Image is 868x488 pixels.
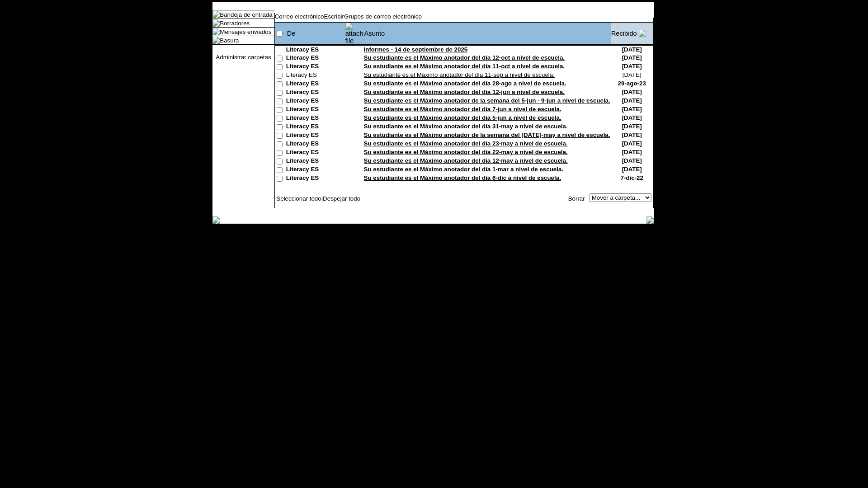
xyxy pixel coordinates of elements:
[364,63,565,70] a: Su estudiante es el Máximo anotador del día 11-oct a nivel de escuela.
[568,195,585,202] a: Borrar
[212,11,220,18] img: folder_icon_pick.gif
[286,140,345,149] td: Literacy ES
[286,63,345,71] td: Literacy ES
[212,37,220,44] img: folder_icon.gif
[286,114,345,123] td: Literacy ES
[344,13,422,20] a: Grupos de correo electrónico
[611,30,637,37] a: Recibido
[622,89,642,95] nobr: [DATE]
[276,195,321,202] a: Seleccionar todo
[622,97,642,104] nobr: [DATE]
[364,123,568,130] a: Su estudiante es el Máximo anotador del día 31-may a nivel de escuela.
[622,63,642,70] nobr: [DATE]
[622,114,642,121] nobr: [DATE]
[364,97,610,104] a: Su estudiante es el Máximo anotador de la semana del 5-jun - 9-jun a nivel de escuela.
[622,157,642,164] nobr: [DATE]
[220,28,271,35] a: Mensajes enviados
[345,23,363,44] img: attach file
[275,13,324,20] a: Correo electrónico
[220,37,239,44] a: Basura
[324,13,344,20] a: Escribir
[364,140,568,147] a: Su estudiante es el Máximo anotador del día 23-may a nivel de escuela.
[286,123,345,131] td: Literacy ES
[286,89,345,97] td: Literacy ES
[623,71,642,78] nobr: [DATE]
[212,28,220,35] img: folder_icon.gif
[286,97,345,106] td: Literacy ES
[364,149,568,155] a: Su estudiante es el Máximo anotador del día 22-may a nivel de escuela.
[622,123,642,130] nobr: [DATE]
[364,157,568,164] a: Su estudiante es el Máximo anotador del día 12-may a nivel de escuela.
[364,71,555,78] a: Su estudiante es el Máximo anotador del día 11-sep a nivel de escuela.
[220,11,272,18] a: Bandeja de entrada
[622,149,642,155] nobr: [DATE]
[286,157,345,166] td: Literacy ES
[220,20,250,27] a: Borradores
[622,46,642,53] nobr: [DATE]
[286,174,345,183] td: Literacy ES
[621,174,643,181] nobr: 7-dic-22
[622,166,642,173] nobr: [DATE]
[364,106,561,113] a: Su estudiante es el Máximo anotador del día 7-jun a nivel de escuela.
[364,174,561,181] a: Su estudiante es el Máximo anotador del día 6-dic a nivel de escuela.
[212,19,220,27] img: folder_icon.gif
[618,80,646,87] nobr: 29-ago-23
[286,46,345,54] td: Literacy ES
[286,80,345,89] td: Literacy ES
[286,166,345,174] td: Literacy ES
[274,208,654,208] img: black_spacer.gif
[216,54,271,61] a: Administrar carpetas
[646,216,654,224] img: table_footer_right.gif
[323,195,360,202] a: Despejar todo
[364,114,561,121] a: Su estudiante es el Máximo anotador del día 5-jun a nivel de escuela.
[622,140,642,147] nobr: [DATE]
[286,71,345,80] td: Literacy ES
[364,46,468,53] a: Informes - 14 de septiembre de 2025
[286,149,345,157] td: Literacy ES
[622,106,642,113] nobr: [DATE]
[639,30,646,37] img: arrow_down.gif
[622,54,642,61] nobr: [DATE]
[364,80,566,87] a: Su estudiante es el Máximo anotador del día 28-ago a nivel de escuela.
[364,54,565,61] a: Su estudiante es el Máximo anotador del día 12-oct a nivel de escuela.
[622,131,642,138] nobr: [DATE]
[275,193,385,203] td: |
[364,166,563,173] a: Su estudiante es el Máximo anotador del día 1-mar a nivel de escuela.
[286,106,345,114] td: Literacy ES
[364,89,565,95] a: Su estudiante es el Máximo anotador del día 12-jun a nivel de escuela.
[212,216,220,224] img: table_footer_left.gif
[286,131,345,140] td: Literacy ES
[364,30,385,37] a: Asunto
[364,131,610,138] a: Su estudiante es el Máximo anotador de la semana del [DATE]-may a nivel de escuela.
[286,54,345,63] td: Literacy ES
[287,30,296,37] a: De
